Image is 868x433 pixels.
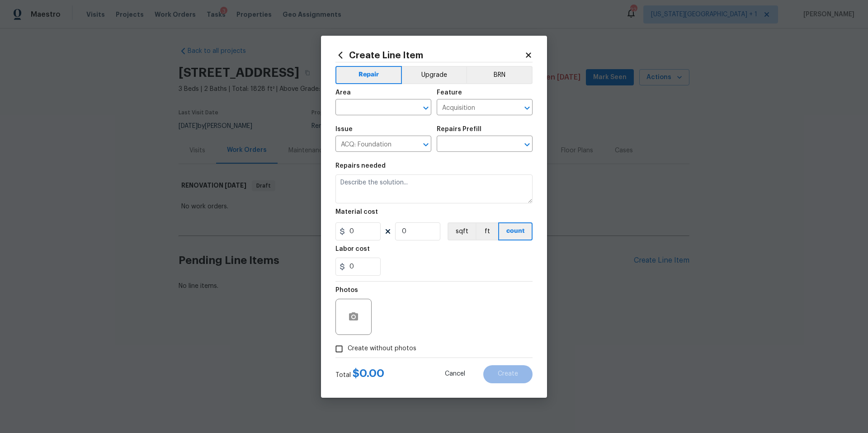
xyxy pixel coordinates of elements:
button: BRN [466,66,533,84]
button: Upgrade [402,66,467,84]
h5: Issue [335,126,353,132]
h5: Material cost [335,209,378,215]
h2: Create Line Item [335,50,524,60]
button: count [498,222,533,240]
button: Cancel [430,365,480,383]
h5: Area [335,89,351,96]
span: Cancel [445,371,465,377]
button: Open [521,138,533,151]
button: Open [420,138,432,151]
span: Create [498,371,518,377]
button: Open [420,102,432,114]
button: sqft [448,222,476,240]
h5: Feature [437,89,462,96]
button: Repair [335,66,402,84]
h5: Repairs Prefill [437,126,481,132]
h5: Photos [335,287,358,293]
button: Create [483,365,533,383]
div: Total [335,369,384,380]
span: Create without photos [348,344,416,353]
h5: Repairs needed [335,163,386,169]
button: ft [476,222,498,240]
span: $ 0.00 [353,368,384,379]
button: Open [521,102,533,114]
h5: Labor cost [335,246,370,252]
